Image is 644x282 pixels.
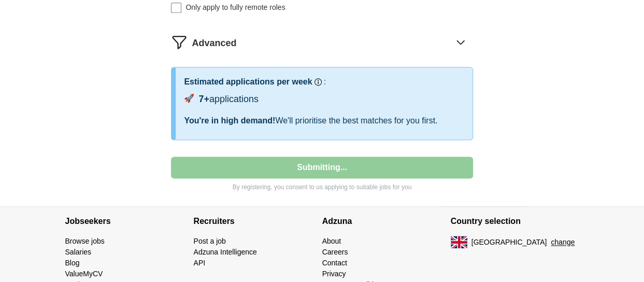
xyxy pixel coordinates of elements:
[192,36,236,50] span: Advanced
[322,259,347,267] a: Contact
[322,270,346,278] a: Privacy
[171,182,473,192] p: By registering, you consent to us applying to suitable jobs for you
[65,259,80,267] a: Blog
[184,115,464,127] div: We'll prioritise the best matches for you first.
[171,34,188,50] img: filter
[324,76,326,88] h3: :
[194,248,257,256] a: Adzuna Intelligence
[194,237,226,245] a: Post a job
[451,207,579,236] h4: Country selection
[322,237,341,245] a: About
[551,237,575,248] button: change
[184,76,312,88] h3: Estimated applications per week
[471,237,547,248] span: [GEOGRAPHIC_DATA]
[171,3,181,13] input: Only apply to fully remote roles
[184,116,275,125] span: You're in high demand!
[65,270,103,278] a: ValueMyCV
[198,92,259,106] div: applications
[184,92,194,105] span: 🚀
[451,236,467,248] img: UK flag
[65,237,105,245] a: Browse jobs
[194,259,206,267] a: API
[198,94,209,104] span: 7+
[185,2,285,13] span: Only apply to fully remote roles
[65,248,92,256] a: Salaries
[322,248,348,256] a: Careers
[171,157,473,178] button: Submitting...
